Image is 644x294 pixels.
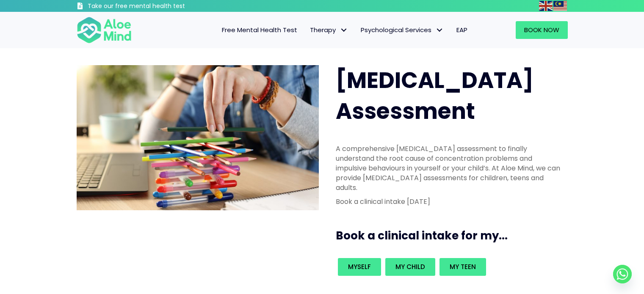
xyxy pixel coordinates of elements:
[336,197,563,206] p: Book a clinical intake [DATE]
[524,25,559,34] span: Book Now
[348,262,371,271] span: Myself
[222,25,297,34] span: Free Mental Health Test
[88,2,230,11] h3: Take our free mental health test
[539,1,553,11] img: en
[77,65,319,210] img: Aloe Mind Malaysia | Mental Healthcare Services in Malaysia and Singapore
[216,21,304,39] a: Free Mental Health Test
[450,262,476,271] span: My teen
[354,21,450,39] a: Psychological ServicesPsychological Services: submenu
[456,25,467,34] span: EAP
[310,25,348,34] span: Therapy
[539,1,553,11] a: English
[336,65,533,126] span: [MEDICAL_DATA] Assessment
[336,228,571,243] h3: Book a clinical intake for my...
[385,258,435,276] a: My child
[434,24,446,36] span: Psychological Services: submenu
[338,258,381,276] a: Myself
[361,25,444,34] span: Psychological Services
[516,21,568,39] a: Book Now
[304,21,354,39] a: TherapyTherapy: submenu
[338,24,350,36] span: Therapy: submenu
[553,1,567,11] img: ms
[439,258,486,276] a: My teen
[336,144,563,193] p: A comprehensive [MEDICAL_DATA] assessment to finally understand the root cause of concentration p...
[143,21,474,39] nav: Menu
[77,2,230,12] a: Take our free mental health test
[553,1,568,11] a: Malay
[77,16,132,44] img: Aloe mind Logo
[450,21,474,39] a: EAP
[395,262,425,271] span: My child
[613,265,632,283] a: Whatsapp
[336,256,563,278] div: Book an intake for my...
